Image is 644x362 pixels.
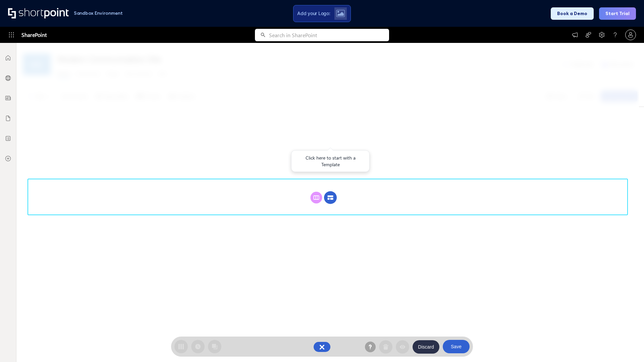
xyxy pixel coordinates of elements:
button: Start Trial [599,7,636,20]
button: Save [443,340,470,353]
span: SharePoint [21,27,47,43]
span: Add your Logo: [297,10,330,16]
button: Book a Demo [551,7,594,20]
img: Upload logo [336,10,345,17]
iframe: Chat Widget [610,330,644,362]
button: Discard [413,340,439,354]
h1: Sandbox Environment [74,11,123,15]
input: Search in SharePoint [269,29,389,41]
